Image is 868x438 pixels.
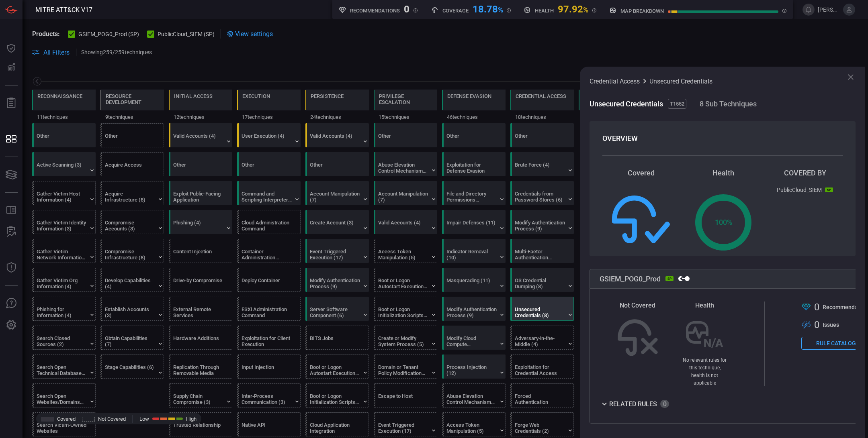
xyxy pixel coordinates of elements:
[446,249,497,261] div: Indicator Removal (10)
[105,306,155,318] div: Establish Accounts (3)
[374,90,437,123] div: TA0004: Privilege Escalation
[510,297,574,321] div: T1552: Unsecured Credentials
[305,326,369,350] div: T1197: BITS Jobs (Not covered)
[305,268,369,292] div: T1556: Modify Authentication Process
[100,326,164,350] div: T1588: Obtain Capabilities (Not covered)
[446,133,497,145] div: Other
[378,249,428,261] div: Access Token Manipulation (5)
[378,335,428,347] div: Create or Modify System Process (5)
[310,335,360,347] div: BITS Jobs
[683,357,727,386] span: No relevant rules for this technique, health is not applicable
[100,239,164,263] div: T1584: Compromise Infrastructure (Not covered)
[446,306,497,318] div: Modify Authentication Process (9)
[590,77,640,85] span: Credential Access
[235,30,273,38] span: View settings
[37,393,87,405] div: Search Open Websites/Domains (3)
[169,210,232,234] div: T1566: Phishing
[237,152,301,176] div: Other
[379,93,432,105] div: Privilege Escalation
[446,335,497,347] div: Modify Cloud Compute Infrastructure (5)
[237,181,301,205] div: T1059: Command and Scripting Interpreter
[311,93,344,99] div: Persistence
[620,302,655,309] span: Not Covered
[237,123,301,147] div: T1204: User Execution
[442,181,506,205] div: T1222: File and Directory Permissions Modification
[378,422,428,434] div: Event Triggered Execution (17)
[374,268,437,292] div: T1547: Boot or Logon Autostart Execution (Not covered)
[37,306,87,318] div: Phishing for Information (4)
[100,297,164,321] div: T1585: Establish Accounts (Not covered)
[173,249,223,261] div: Content Injection
[447,93,491,99] div: Defense Evasion
[32,152,96,176] div: T1595: Active Scanning
[600,399,669,409] button: Related Rules
[442,110,506,123] div: 46 techniques
[446,422,497,434] div: Access Token Manipulation (5)
[173,335,223,347] div: Hardware Additions
[305,181,369,205] div: T1098: Account Manipulation
[169,354,232,379] div: T1091: Replication Through Removable Media (Not covered)
[695,194,751,251] div: 100 %
[173,191,223,203] div: Exploit Public-Facing Application
[237,297,301,321] div: T1675: ESXi Administration Command (Not covered)
[558,4,588,13] div: 97.92
[242,277,292,289] div: Deploy Container
[32,123,96,147] div: Other
[105,133,155,145] div: Other
[37,93,82,99] div: Reconnaissance
[169,239,232,263] div: T1659: Content Injection (Not covered)
[305,297,369,321] div: T1505: Server Software Component
[242,249,292,261] div: Container Administration Command
[242,93,270,99] div: Execution
[378,364,428,376] div: Domain or Tenant Policy Modification (2)
[169,110,232,123] div: 12 techniques
[237,110,301,123] div: 17 techniques
[446,220,497,232] div: Impair Defenses (11)
[374,383,437,407] div: T1611: Escape to Host (Not covered)
[169,383,232,407] div: T1195: Supply Chain Compromise (Not covered)
[105,277,155,289] div: Develop Capabilities (4)
[78,31,139,37] span: GSIEM_POG0_Prod (SP)
[37,335,87,347] div: Search Closed Sources (2)
[442,239,506,263] div: T1070: Indicator Removal
[516,93,566,99] div: Credential Access
[515,422,565,434] div: Forge Web Credentials (2)
[310,277,360,289] div: Modify Authentication Process (9)
[628,169,655,177] span: Covered
[242,133,292,145] div: User Execution (4)
[242,191,292,203] div: Command and Scripting Interpreter (12)
[242,306,292,318] div: ESXi Administration Command
[305,354,369,379] div: T1547: Boot or Logon Autostart Execution (Not covered)
[305,152,369,176] div: Other
[106,93,159,105] div: Resource Development
[374,210,437,234] div: T1078: Valid Accounts
[43,49,70,56] span: All Filters
[620,8,664,14] h5: map breakdown
[147,30,215,38] button: PublicCloud_SIEM (SP)
[305,110,369,123] div: 24 techniques
[515,133,565,145] div: Other
[32,181,96,205] div: T1592: Gather Victim Host Information (Not covered)
[473,4,503,13] div: 18.78
[442,354,506,379] div: T1055: Process Injection
[32,30,60,38] span: Products:
[2,58,21,77] button: Detections
[510,239,574,263] div: T1621: Multi-Factor Authentication Request Generation
[105,162,155,174] div: Acquire Access
[305,239,369,263] div: T1546: Event Triggered Execution
[57,416,76,422] span: Covered
[158,31,215,37] span: PublicCloud_SIEM (SP)
[105,335,155,347] div: Obtain Capabilities (7)
[237,90,301,123] div: TA0002: Execution
[510,210,574,234] div: T1556: Modify Authentication Process
[37,249,87,261] div: Gather Victim Network Information (6)
[825,187,833,192] div: SP
[32,354,96,379] div: T1596: Search Open Technical Databases (Not covered)
[186,416,197,422] span: High
[404,4,409,13] div: 0
[442,8,469,14] h5: Coverage
[668,99,686,109] span: T1552
[2,316,21,335] button: Preferences
[442,268,506,292] div: T1036: Masquerading
[649,77,712,85] span: Unsecured Credentials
